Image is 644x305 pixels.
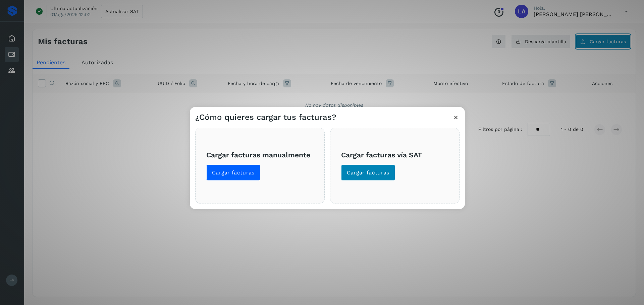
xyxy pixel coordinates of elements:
h3: Cargar facturas vía SAT [341,151,448,159]
button: Cargar facturas [341,164,395,180]
h3: Cargar facturas manualmente [206,151,314,159]
span: Cargar facturas [347,169,389,176]
span: Cargar facturas [212,169,255,176]
button: Cargar facturas [206,164,260,180]
h3: ¿Cómo quieres cargar tus facturas? [195,112,336,122]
